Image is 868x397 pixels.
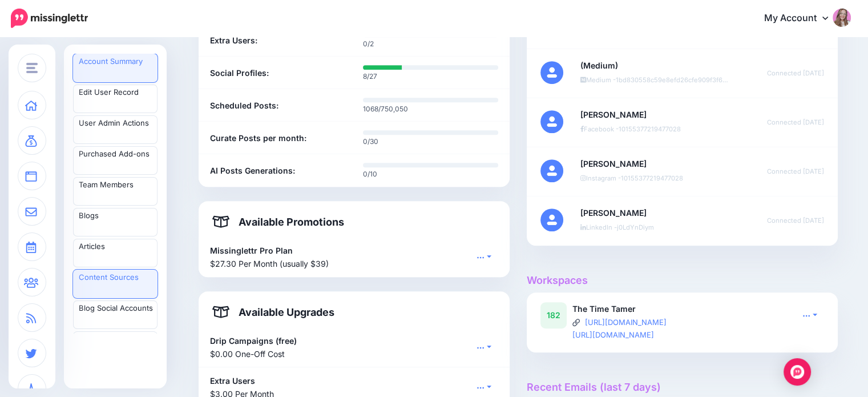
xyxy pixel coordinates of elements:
b: Extra Users [210,376,255,386]
div: $27.30 Per Month (usually $39) [201,244,430,270]
h4: Recent Emails (last 7 days) [527,381,838,394]
a: Blog Branding Templates [73,331,158,360]
small: Connected [DATE] [767,118,824,126]
a: [URL][DOMAIN_NAME] [572,330,654,339]
p: 8/27 [363,71,499,82]
small: Medium - [580,76,728,84]
a: Blog Social Accounts [73,300,158,329]
img: medium avatar [540,61,563,84]
span: 1bd830558c59e8efd26cfe909f3f6… [616,76,728,84]
strong: [PERSON_NAME] [580,208,647,218]
a: Team Members [73,177,158,206]
h4: Available Upgrades [212,305,334,319]
small: Facebook - [580,125,681,133]
h4: Available Promotions [212,215,344,228]
p: 0/30 [363,136,499,147]
img: menu.png [26,63,38,73]
a: Account Summary [73,54,158,82]
p: 0/10 [363,169,499,180]
small: Connected [DATE] [767,69,824,77]
img: Missinglettr [11,9,88,28]
p: 0/2 [363,38,499,50]
a: Purchased Add-ons [73,146,158,175]
b: Scheduled Posts: [210,99,278,112]
div: 182 [540,302,567,328]
a: Content Sources [73,270,158,298]
div: $0.00 One-Off Cost [201,334,430,360]
a: Articles [73,239,158,267]
b: Drip Campaigns (free) [210,336,297,346]
b: AI Posts Generations: [210,164,295,177]
span: 10155377219477028 [619,125,681,133]
strong: [PERSON_NAME] [580,110,647,119]
a: [URL][DOMAIN_NAME] [585,318,667,327]
b: The Time Tamer [572,304,636,314]
img: facebook avatar [540,110,563,133]
b: Extra Users: [210,34,257,47]
b: Social Profiles: [210,66,269,79]
small: LinkedIn - [580,223,654,231]
small: Connected [DATE] [767,216,824,224]
img: linkedin_oauth2 avatar [540,208,563,231]
b: Curate Posts per month: [210,131,306,145]
a: Blogs [73,208,158,236]
a: Edit User Record [73,85,158,113]
div: Open Intercom Messenger [784,358,811,386]
span: j0LdYnDiym [617,223,654,231]
small: Instagram - [580,174,683,182]
img: instagram avatar [540,159,563,182]
a: My Account [753,5,851,33]
strong: (Medium) [580,61,618,70]
small: Connected [DATE] [767,167,824,175]
strong: [PERSON_NAME] [580,159,647,169]
span: 10155377219477028 [621,174,683,182]
h4: Workspaces [527,274,838,287]
p: 1068/750,050 [363,103,499,115]
b: Missinglettr Pro Plan [210,246,293,255]
a: User Admin Actions [73,115,158,144]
